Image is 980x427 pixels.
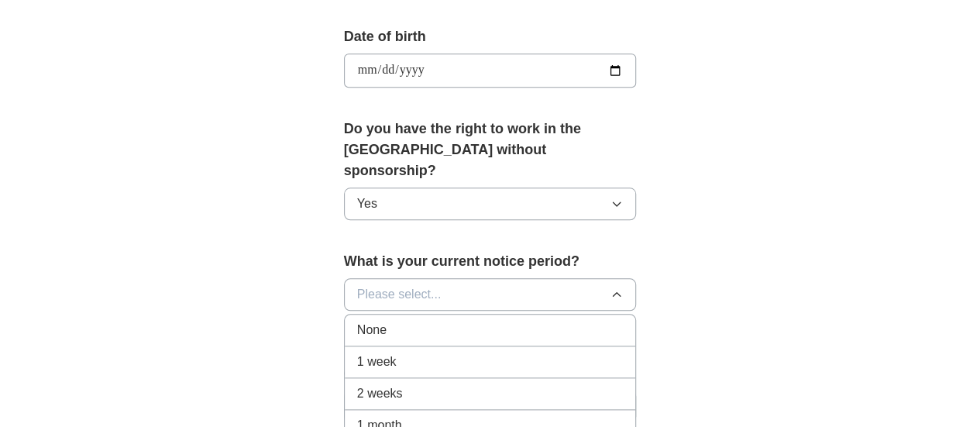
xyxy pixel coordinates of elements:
span: None [357,321,387,339]
button: Yes [344,188,637,220]
button: Please select... [344,278,637,311]
label: Date of birth [344,26,637,47]
span: 1 week [357,353,397,371]
label: Do you have the right to work in the [GEOGRAPHIC_DATA] without sponsorship? [344,119,637,181]
label: What is your current notice period? [344,251,637,272]
span: 2 weeks [357,384,403,403]
span: Please select... [357,285,442,304]
span: Yes [357,195,377,213]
